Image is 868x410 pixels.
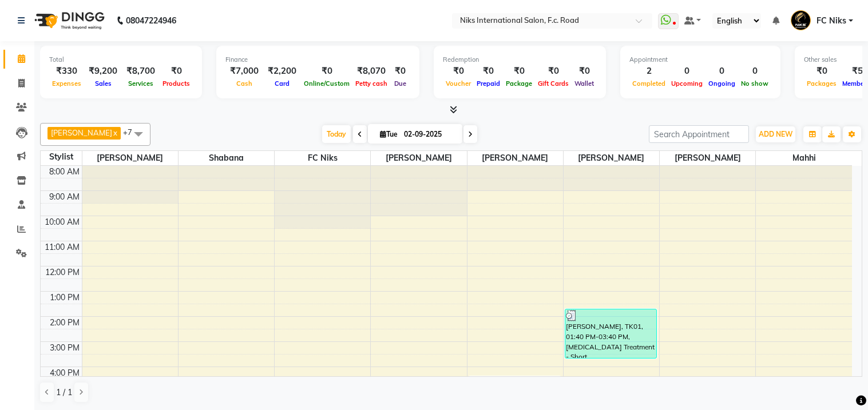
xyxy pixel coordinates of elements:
span: Prepaid [474,79,503,87]
span: Today [322,125,351,143]
img: FC Niks [791,10,811,30]
span: Services [125,79,156,87]
div: 2 [629,65,668,78]
div: 9:00 AM [47,191,82,203]
div: ₹0 [301,65,352,78]
span: Ongoing [706,79,738,87]
span: Card [272,79,292,87]
span: Shabana [179,151,274,165]
div: ₹0 [572,65,597,78]
span: [PERSON_NAME] [564,151,659,165]
div: ₹2,200 [263,65,301,78]
input: Search Appointment [649,125,749,143]
b: 08047224946 [126,5,176,37]
span: Gift Cards [535,79,572,87]
div: ₹0 [443,65,474,78]
a: x [112,128,117,137]
div: 2:00 PM [47,317,82,329]
span: 1 / 1 [56,387,72,399]
div: ₹8,070 [352,65,390,78]
span: Mahhi [756,151,852,165]
span: [PERSON_NAME] [467,151,563,165]
span: [PERSON_NAME] [51,128,112,137]
span: Completed [629,79,668,87]
span: Wallet [572,79,597,87]
div: 11:00 AM [42,241,82,253]
div: Appointment [629,55,771,65]
div: Stylist [41,151,82,163]
span: Packages [804,79,839,87]
div: Redemption [443,55,597,65]
span: +7 [123,128,141,137]
div: ₹0 [390,65,410,78]
div: ₹0 [804,65,839,78]
div: [PERSON_NAME], TK01, 01:40 PM-03:40 PM, [MEDICAL_DATA] Treatment - Short ([DEMOGRAPHIC_DATA]) (₹7... [565,309,656,358]
div: 0 [668,65,706,78]
span: Cash [233,79,255,87]
span: [PERSON_NAME] [660,151,755,165]
span: [PERSON_NAME] [82,151,178,165]
span: FC Niks [275,151,370,165]
div: Total [49,55,193,65]
div: ₹8,700 [122,65,160,78]
div: 3:00 PM [47,342,82,354]
span: Petty cash [352,79,390,87]
span: Package [503,79,535,87]
span: Voucher [443,79,474,87]
span: [PERSON_NAME] [371,151,466,165]
input: 2025-09-02 [401,126,458,143]
span: FC Niks [817,15,846,27]
div: 12:00 PM [43,266,82,278]
div: 10:00 AM [42,216,82,228]
div: 0 [738,65,771,78]
span: Upcoming [668,79,706,87]
span: Expenses [49,79,84,87]
div: 4:00 PM [47,367,82,379]
div: ₹0 [474,65,503,78]
div: ₹0 [160,65,193,78]
div: 1:00 PM [47,292,82,304]
div: ₹9,200 [84,65,122,78]
button: ADD NEW [756,126,795,142]
span: Tue [377,130,401,138]
div: 8:00 AM [47,166,82,178]
span: Due [391,79,409,87]
div: ₹330 [49,65,84,78]
span: No show [738,79,771,87]
div: ₹0 [503,65,535,78]
img: logo [29,5,108,37]
div: ₹0 [535,65,572,78]
span: Online/Custom [301,79,352,87]
div: ₹7,000 [225,65,263,78]
div: Finance [225,55,410,65]
span: Products [160,79,193,87]
span: ADD NEW [759,130,792,138]
div: 0 [706,65,738,78]
span: Sales [92,79,114,87]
